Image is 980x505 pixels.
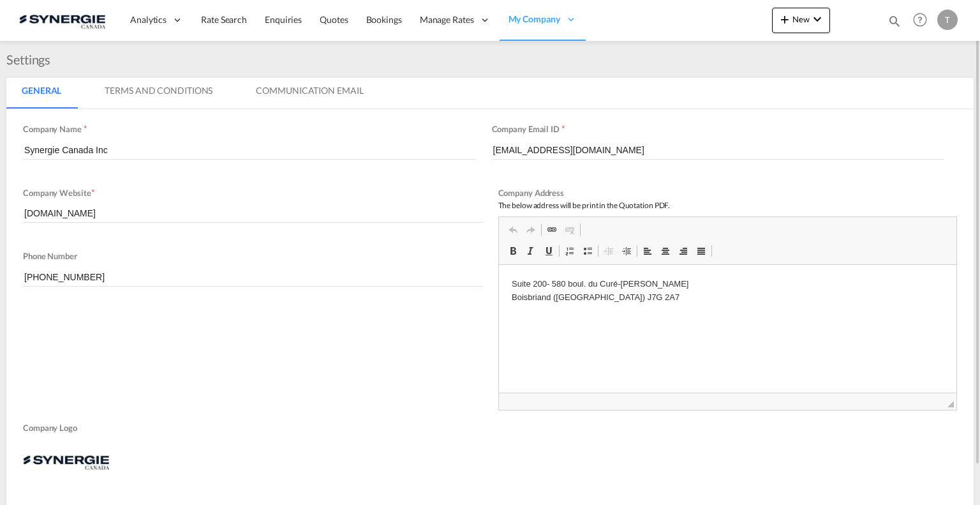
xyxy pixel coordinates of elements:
[777,14,825,24] span: New
[130,13,167,26] span: Analytics
[561,222,579,238] a: Unlink
[23,204,482,223] input: Enter Company Website
[561,243,579,259] a: Insert/Remove Numbered List
[23,268,482,287] input: Phone Number
[201,14,247,25] span: Rate Search
[366,14,402,25] span: Bookings
[522,222,540,238] a: Redo (Ctrl+Y)
[498,200,671,210] span: The below address will be print in the Quotation PDF.
[492,124,560,134] span: Company Email ID
[887,14,902,28] md-icon: icon-magnify
[23,422,951,437] span: Company Logo
[509,13,560,26] span: My Company
[420,13,474,26] span: Manage Rates
[23,188,91,198] span: Company Website
[23,140,476,160] input: Enter Company name
[692,243,710,259] a: Justify
[947,401,954,407] span: Resize
[540,243,558,259] a: Underline (Ctrl+U)
[937,10,958,30] div: T
[810,11,825,27] md-icon: icon-chevron-down
[6,50,57,68] div: Settings
[909,9,937,32] div: Help
[504,243,522,259] a: Bold (Ctrl+B)
[543,222,561,238] a: Link (Ctrl+K)
[887,14,902,33] div: icon-magnify
[674,243,692,259] a: Align Right
[600,243,618,259] a: Decrease Indent
[320,14,348,25] span: Quotes
[499,265,957,393] iframe: Editor, editor2
[6,78,77,109] md-tab-item: General
[23,251,77,261] span: Phone Number
[6,78,391,109] md-pagination-wrapper: Use the left and right arrow keys to navigate between tabs
[19,6,105,34] img: 1f56c880d42311ef80fc7dca854c8e59.png
[639,243,657,259] a: Align Left
[777,11,792,27] md-icon: icon-plus 400-fg
[909,9,931,31] span: Help
[579,243,597,259] a: Insert/Remove Bulleted List
[498,188,565,198] span: Company Address
[618,243,635,259] a: Increase Indent
[772,8,830,33] button: icon-plus 400-fgNewicon-chevron-down
[657,243,674,259] a: Centre
[265,14,302,25] span: Enquiries
[492,140,945,160] input: Enter Email ID
[23,124,82,134] span: Company Name
[522,243,540,259] a: Italic (Ctrl+I)
[241,78,378,109] md-tab-item: Communication Email
[89,78,228,109] md-tab-item: Terms And Conditions
[504,222,522,238] a: Undo (Ctrl+Z)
